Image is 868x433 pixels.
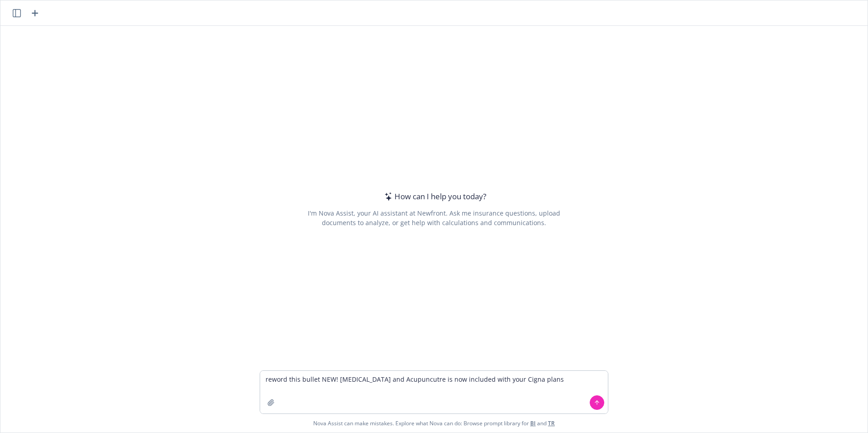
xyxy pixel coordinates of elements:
[306,208,562,227] div: I'm Nova Assist, your AI assistant at Newfront. Ask me insurance questions, upload documents to a...
[382,191,486,202] div: How can I help you today?
[4,414,864,433] span: Nova Assist can make mistakes. Explore what Nova can do: Browse prompt library for and
[548,419,555,427] a: TR
[530,419,536,427] a: BI
[260,371,608,413] textarea: reword this bullet NEW! [MEDICAL_DATA] and Acupuncutre is now included with your Cigna plans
